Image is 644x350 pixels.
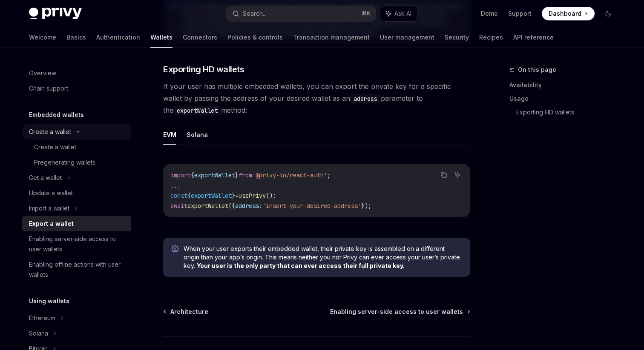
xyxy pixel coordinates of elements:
a: Dashboard [542,7,595,20]
a: Architecture [164,307,208,316]
button: Toggle dark mode [601,7,615,20]
div: Overview [29,68,56,78]
a: Recipes [479,27,503,48]
a: Chain support [22,81,131,96]
span: ... [170,182,181,189]
span: import [170,171,191,179]
div: Import a wallet [29,203,69,213]
span: '@privy-io/react-auth' [252,171,327,179]
span: { [187,192,191,199]
span: Dashboard [549,9,581,18]
span: Enabling server-side access to user wallets [330,307,463,316]
span: await [170,202,187,210]
a: Basics [66,27,86,48]
span: ; [327,171,331,179]
a: Create a wallet [22,139,131,155]
span: 'insert-your-desired-address' [262,202,361,210]
span: On this page [518,65,556,75]
div: Export a wallet [29,219,74,229]
span: address: [235,202,262,210]
span: = [235,192,239,199]
a: Security [445,27,469,48]
span: ⌘ K [362,10,371,17]
button: Solana [187,125,208,145]
a: User management [380,27,434,48]
a: Wallets [150,27,172,48]
button: Ask AI [380,6,417,21]
span: exportWallet [191,192,232,199]
svg: Info [172,245,180,254]
a: Demo [481,9,498,18]
a: Authentication [96,27,140,48]
span: When your user exports their embedded wallet, their private key is assembled on a different origi... [184,245,462,270]
div: Enabling offline actions with user wallets [29,259,126,280]
a: Transaction management [293,27,370,48]
span: }); [361,202,371,210]
a: Enabling server-side access to user wallets [330,307,469,316]
code: exportWallet [173,106,221,115]
span: } [235,171,239,179]
span: Architecture [170,307,208,316]
div: Create a wallet [29,127,71,137]
div: Chain support [29,83,68,94]
button: Copy the contents from the code block [438,169,449,180]
a: Support [508,9,532,18]
a: Export a wallet [22,216,131,231]
span: { [191,171,194,179]
a: Usage [509,92,622,105]
b: Your user is the only party that can ever access their full private key. [197,262,405,269]
span: exportWallet [194,171,235,179]
a: Connectors [183,27,217,48]
a: Update a wallet [22,185,131,201]
div: Enabling server-side access to user wallets [29,234,126,254]
img: dark logo [29,8,82,20]
a: API reference [513,27,554,48]
span: Exporting HD wallets [163,63,244,75]
a: Enabling offline actions with user wallets [22,257,131,282]
h5: Using wallets [29,296,69,306]
div: Pregenerating wallets [34,157,95,168]
h5: Embedded wallets [29,110,84,120]
span: } [232,192,235,199]
code: address [350,94,381,103]
a: Overview [22,65,131,81]
button: Ask AI [452,169,463,180]
button: EVM [163,125,176,145]
div: Create a wallet [34,142,76,152]
div: Get a wallet [29,173,62,183]
a: Policies & controls [227,27,283,48]
span: If your user has multiple embedded wallets, you can export the private key for a specific wallet ... [163,80,470,116]
a: Exporting HD wallets [516,105,622,119]
div: Ethereum [29,313,55,323]
span: exportWallet [187,202,228,210]
span: const [170,192,187,199]
div: Solana [29,328,48,339]
span: ({ [228,202,235,210]
span: from [239,171,252,179]
span: (); [266,192,276,199]
span: Ask AI [394,9,411,18]
span: usePrivy [239,192,266,199]
div: Update a wallet [29,188,73,198]
a: Availability [509,78,622,92]
div: Search... [243,9,267,19]
a: Pregenerating wallets [22,155,131,170]
a: Enabling server-side access to user wallets [22,231,131,257]
button: Search...⌘K [227,6,376,21]
a: Welcome [29,27,56,48]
